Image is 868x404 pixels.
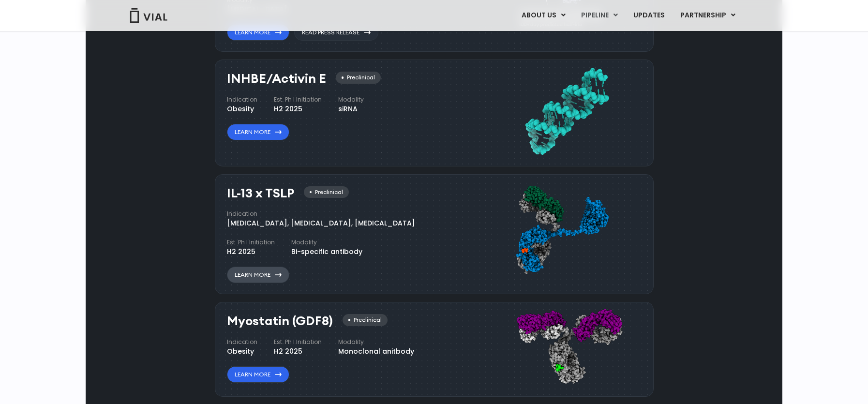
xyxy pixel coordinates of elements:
div: Preclinical [336,72,381,84]
a: UPDATES [626,7,672,24]
h3: INHBE/Activin E [227,72,326,86]
div: [MEDICAL_DATA], [MEDICAL_DATA], [MEDICAL_DATA] [227,218,415,228]
h4: Modality [291,238,362,247]
h4: Indication [227,209,415,218]
a: ABOUT USMenu Toggle [514,7,573,24]
div: Obesity [227,346,257,357]
a: Learn More [227,267,289,283]
h4: Indication [227,338,257,346]
h4: Modality [338,338,414,346]
img: Vial Logo [129,8,168,23]
a: Learn More [227,124,289,140]
a: PARTNERSHIPMenu Toggle [673,7,743,24]
div: Preclinical [343,314,388,326]
div: Monoclonal anitbody [338,346,414,357]
a: PIPELINEMenu Toggle [573,7,625,24]
h4: Indication [227,95,257,104]
div: siRNA [338,104,364,114]
h4: Est. Ph I Initiation [274,338,322,346]
div: Obesity [227,104,257,114]
div: H2 2025 [227,247,275,257]
h4: Modality [338,95,364,104]
div: H2 2025 [274,104,322,114]
h3: Myostatin (GDF8) [227,314,333,328]
a: Learn More [227,24,289,41]
a: Learn More [227,366,289,383]
div: Bi-specific antibody [291,247,362,257]
div: Preclinical [304,186,349,198]
h4: Est. Ph I Initiation [274,95,322,104]
div: H2 2025 [274,346,322,357]
h3: IL-13 x TSLP [227,186,294,200]
a: Read Press Release [294,24,378,41]
h4: Est. Ph I Initiation [227,238,275,247]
